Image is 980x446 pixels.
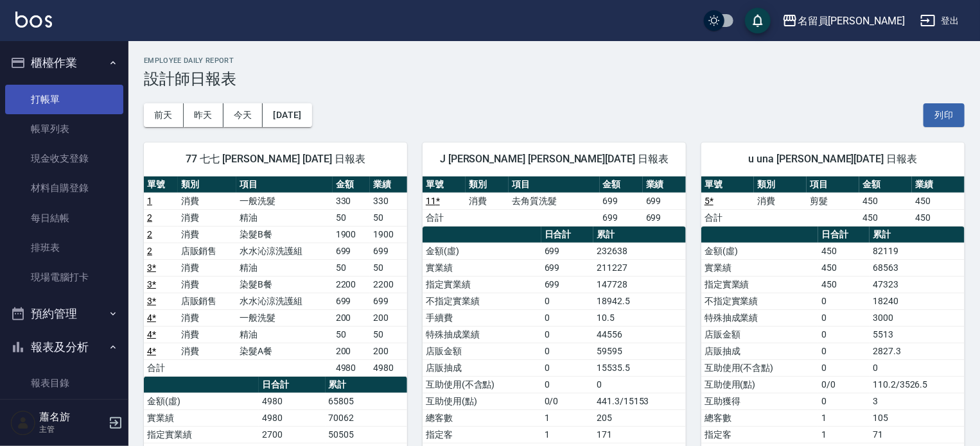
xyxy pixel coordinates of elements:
[541,359,594,376] td: 0
[423,359,541,376] td: 店販抽成
[701,409,818,426] td: 總客數
[818,309,870,326] td: 0
[333,309,370,326] td: 200
[754,176,807,193] th: 類別
[370,293,407,309] td: 699
[600,209,643,226] td: 699
[870,259,965,276] td: 68563
[5,368,123,398] a: 報表目錄
[818,326,870,343] td: 0
[541,259,594,276] td: 699
[912,209,965,226] td: 450
[754,193,807,209] td: 消費
[236,309,333,326] td: 一般洗髮
[593,227,686,243] th: 累計
[333,226,370,243] td: 1900
[144,359,178,376] td: 合計
[859,176,912,193] th: 金額
[259,409,325,426] td: 4980
[147,229,152,239] a: 2
[777,8,910,34] button: 名留員[PERSON_NAME]
[593,376,686,393] td: 0
[326,393,407,409] td: 65805
[870,343,965,359] td: 2827.3
[600,176,643,193] th: 金額
[600,193,643,209] td: 699
[423,326,541,343] td: 特殊抽成業績
[5,203,123,233] a: 每日結帳
[423,293,541,309] td: 不指定實業績
[423,209,466,226] td: 合計
[236,343,333,359] td: 染髮A餐
[333,359,370,376] td: 4980
[423,243,541,259] td: 金額(虛)
[5,114,123,144] a: 帳單列表
[5,262,123,292] a: 現場電腦打卡
[593,409,686,426] td: 205
[870,243,965,259] td: 82119
[818,359,870,376] td: 0
[701,426,818,443] td: 指定客
[259,426,325,443] td: 2700
[333,259,370,276] td: 50
[326,426,407,443] td: 50505
[423,393,541,409] td: 互助使用(點)
[370,176,407,193] th: 業績
[10,410,36,436] img: Person
[438,153,670,166] span: J [PERSON_NAME] [PERSON_NAME][DATE] 日報表
[423,376,541,393] td: 互助使用(不含點)
[818,243,870,259] td: 450
[236,226,333,243] td: 染髮B餐
[5,330,123,364] button: 報表及分析
[326,377,407,393] th: 累計
[701,343,818,359] td: 店販抽成
[236,176,333,193] th: 項目
[236,293,333,309] td: 水水沁涼洗護組
[643,176,686,193] th: 業績
[541,293,594,309] td: 0
[178,293,236,309] td: 店販銷售
[807,193,859,209] td: 剪髮
[593,326,686,343] td: 44556
[701,176,965,227] table: a dense table
[423,176,466,193] th: 單號
[701,326,818,343] td: 店販金額
[370,259,407,276] td: 50
[870,293,965,309] td: 18240
[859,193,912,209] td: 450
[818,293,870,309] td: 0
[541,243,594,259] td: 699
[178,343,236,359] td: 消費
[593,259,686,276] td: 211227
[701,309,818,326] td: 特殊抽成業績
[818,276,870,293] td: 450
[5,85,123,114] a: 打帳單
[593,309,686,326] td: 10.5
[333,293,370,309] td: 699
[593,359,686,376] td: 15535.5
[923,103,965,127] button: 列印
[333,326,370,343] td: 50
[159,153,392,166] span: 77 七七 [PERSON_NAME] [DATE] 日報表
[818,343,870,359] td: 0
[466,176,509,193] th: 類別
[5,173,123,203] a: 材料自購登錄
[859,209,912,226] td: 450
[236,243,333,259] td: 水水沁涼洗護組
[593,243,686,259] td: 232638
[39,424,105,435] p: 主管
[593,393,686,409] td: 441.3/15153
[144,176,178,193] th: 單號
[147,212,152,223] a: 2
[144,426,259,443] td: 指定實業績
[870,359,965,376] td: 0
[541,309,594,326] td: 0
[144,56,965,65] h2: Employee Daily Report
[236,259,333,276] td: 精油
[870,393,965,409] td: 3
[870,376,965,393] td: 110.2/3526.5
[541,227,594,243] th: 日合計
[423,176,686,227] table: a dense table
[870,276,965,293] td: 47323
[333,343,370,359] td: 200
